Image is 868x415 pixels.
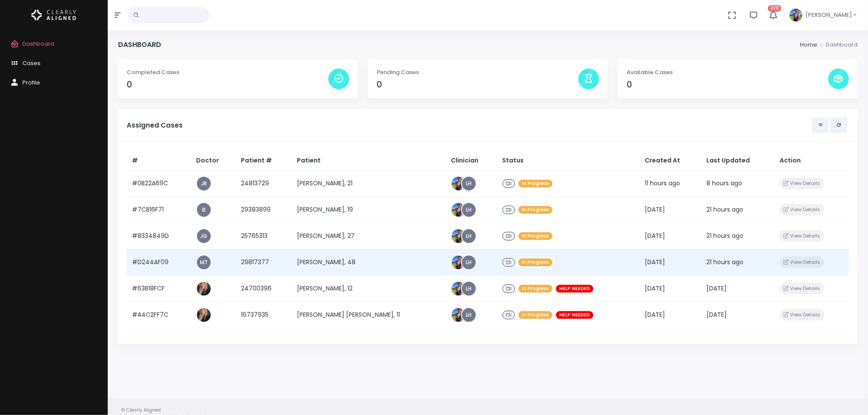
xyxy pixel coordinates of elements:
[800,41,817,49] li: Home
[292,275,446,302] td: [PERSON_NAME], 12
[645,231,665,240] span: [DATE]
[806,11,852,19] span: [PERSON_NAME]
[518,206,553,214] span: In Progress
[127,80,328,90] h4: 0
[518,232,553,240] span: In Progress
[788,7,804,23] img: Header Avatar
[292,302,446,328] td: [PERSON_NAME] [PERSON_NAME], 11
[462,229,476,243] a: LH
[462,256,476,269] a: LH
[236,197,292,223] td: 29383899
[780,230,824,242] button: View Details
[556,311,593,319] span: HELP NEEDED
[127,249,191,275] td: #D244AF09
[707,284,727,293] span: [DATE]
[702,151,774,171] th: Last Updated
[31,6,76,24] img: Logo Horizontal
[645,205,665,214] span: [DATE]
[292,197,446,223] td: [PERSON_NAME], 19
[118,41,161,49] h4: Dashboard
[645,284,665,293] span: [DATE]
[518,311,553,319] span: In Progress
[377,80,578,90] h4: 0
[707,179,743,187] span: 8 hours ago
[462,177,476,190] a: LH
[22,40,54,48] span: Dashboard
[645,258,665,266] span: [DATE]
[127,223,191,249] td: #8334849D
[236,223,292,249] td: 25765313
[22,78,40,87] span: Profile
[780,256,824,268] button: View Details
[817,41,858,49] li: Dashboard
[462,203,476,217] a: LH
[197,177,211,190] a: JR
[292,151,446,171] th: Patient
[462,282,476,296] a: LH
[556,285,593,293] span: HELP NEEDED
[780,204,824,215] button: View Details
[707,310,727,319] span: [DATE]
[127,122,812,129] h5: Assigned Cases
[462,308,476,322] a: LH
[780,309,824,321] button: View Details
[518,259,553,267] span: In Progress
[236,275,292,302] td: 24700396
[780,283,824,294] button: View Details
[645,310,665,319] span: [DATE]
[780,178,824,189] button: View Details
[236,151,292,171] th: Patient #
[127,68,328,77] p: Completed Cases
[707,205,744,214] span: 21 hours ago
[22,59,41,67] span: Cases
[127,197,191,223] td: #7CB16F71
[236,302,292,328] td: 16737935
[707,231,744,240] span: 21 hours ago
[518,180,553,188] span: In Progress
[518,285,553,293] span: In Progress
[292,223,446,249] td: [PERSON_NAME], 27
[127,302,191,328] td: #A4C2FF7C
[197,203,211,217] a: B
[627,80,828,90] h4: 0
[197,256,211,269] a: MT
[127,170,191,197] td: #0B22A69C
[236,249,292,275] td: 29817377
[774,151,849,171] th: Action
[640,151,702,171] th: Created At
[292,170,446,197] td: [PERSON_NAME], 21
[127,275,191,302] td: #63B18FCF
[377,68,578,77] p: Pending Cases
[236,170,292,197] td: 24813729
[645,179,680,187] span: 11 hours ago
[768,5,781,12] span: 320
[446,151,497,171] th: Clinician
[627,68,828,77] p: Available Cases
[191,151,236,171] th: Doctor
[292,249,446,275] td: [PERSON_NAME], 48
[707,258,744,266] span: 21 hours ago
[127,151,191,171] th: #
[497,151,640,171] th: Status
[197,229,211,243] a: JG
